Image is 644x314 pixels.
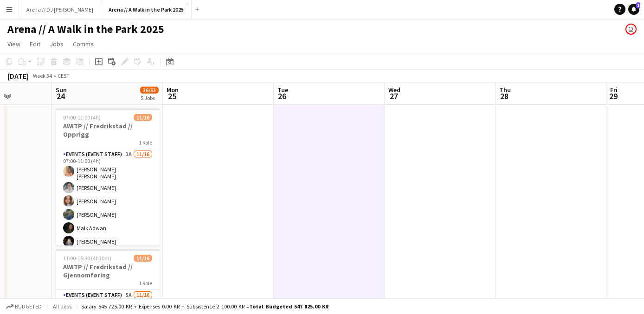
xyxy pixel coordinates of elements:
a: Edit [26,38,44,50]
span: 07:00-11:00 (4h) [63,114,101,121]
span: 11/16 [134,114,152,121]
button: Budgeted [5,301,43,312]
span: 1 [636,2,640,8]
div: 5 Jobs [141,94,158,101]
span: 11/16 [134,255,152,262]
div: [DATE] [7,71,29,81]
span: 1 Role [139,280,152,287]
div: CEST [58,72,70,79]
span: Mon [167,86,179,94]
span: View [7,40,20,48]
span: 24 [54,91,67,101]
a: Comms [69,38,97,50]
span: 36/53 [140,87,159,94]
span: 27 [387,91,400,101]
a: View [4,38,24,50]
span: Comms [73,40,94,48]
span: All jobs [51,303,73,310]
span: Tue [277,86,288,94]
h3: AWITP // Fredrikstad // Opprigg [56,122,160,138]
div: Salary 545 725.00 KR + Expenses 0.00 KR + Subsistence 2 100.00 KR = [81,303,328,310]
span: 26 [276,91,288,101]
a: Jobs [46,38,67,50]
span: Edit [30,40,40,48]
span: 28 [498,91,511,101]
span: Total Budgeted 547 825.00 KR [249,303,328,310]
span: 29 [609,91,618,101]
span: Week 34 [31,72,54,79]
span: Jobs [50,40,64,48]
app-user-avatar: Viktoria Svenskerud [625,24,637,35]
h3: AWITP // Fredrikstad // Gjennomføring [56,263,160,279]
button: Arena // DJ [PERSON_NAME] [19,0,101,19]
a: 1 [628,4,639,15]
span: 25 [165,91,179,101]
span: Budgeted [15,303,42,310]
span: Sun [56,86,67,94]
app-job-card: 07:00-11:00 (4h)11/16AWITP // Fredrikstad // Opprigg1 RoleEvents (Event Staff)3A11/1607:00-11:00 ... [56,108,160,245]
button: Arena // A Walk in the Park 2025 [101,0,192,19]
span: Wed [388,86,400,94]
h1: Arena // A Walk in the Park 2025 [7,22,164,36]
span: 11:00-15:30 (4h30m) [63,255,111,262]
span: Thu [499,86,511,94]
span: 1 Role [139,139,152,146]
span: Fri [610,86,618,94]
